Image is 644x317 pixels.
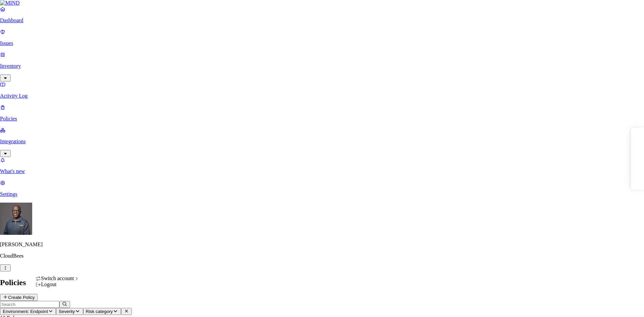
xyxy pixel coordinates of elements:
span: Environment: Endpoint [3,309,48,314]
span: Severity [59,309,75,314]
span: Switch account [41,275,74,281]
div: Logout [36,281,79,287]
span: Risk category [86,309,113,314]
